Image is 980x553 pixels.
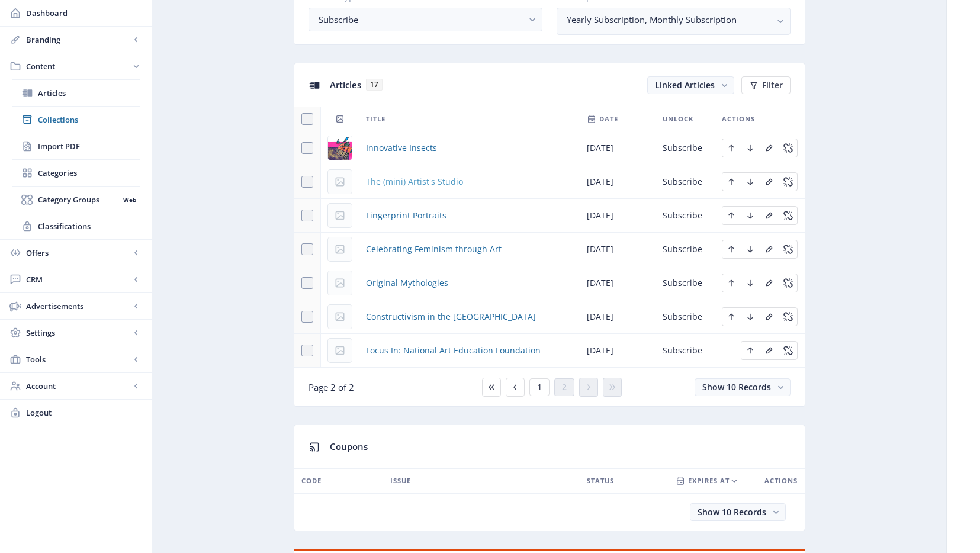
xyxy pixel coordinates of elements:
span: Unlock [663,112,693,126]
span: Articles [38,87,140,99]
span: Dashboard [26,7,142,19]
a: Edit page [779,243,798,254]
button: Show 10 Records [695,378,791,396]
a: Edit page [779,175,798,187]
button: 1 [529,378,550,396]
td: [DATE] [580,300,656,334]
a: Category GroupsWeb [12,187,140,213]
td: [DATE] [580,233,656,266]
a: Edit page [741,142,760,153]
td: [DATE] [580,131,656,165]
img: 0019a160-b4cd-454f-a3c7-adf500b8fe34.png [328,136,352,160]
td: Subscribe [656,300,715,334]
td: Subscribe [656,233,715,266]
a: Categories [12,160,140,186]
span: CODE [301,474,322,488]
span: Classifications [38,220,140,232]
td: Subscribe [656,334,715,368]
span: Show 10 Records [702,381,771,393]
a: Edit page [779,276,798,288]
span: 2 [562,382,567,392]
a: Import PDF [12,133,140,159]
span: Category Groups [38,194,119,205]
span: STATUS [587,474,614,488]
td: Subscribe [656,131,715,165]
span: Content [26,60,130,72]
a: Fingerprint Portraits [366,208,446,223]
nb-badge: Web [119,194,140,205]
span: The (mini) Artist's Studio [366,175,463,189]
span: Articles [330,79,361,91]
a: Edit page [722,276,741,288]
span: Show 10 Records [698,506,766,517]
a: Innovative Insects [366,141,437,155]
a: Edit page [741,175,760,187]
td: Subscribe [656,266,715,300]
a: Classifications [12,213,140,239]
a: Edit page [760,310,779,321]
td: [DATE] [580,334,656,368]
a: Collections [12,107,140,133]
a: Edit page [722,243,741,254]
button: Subscribe [309,8,542,31]
div: Subscribe [319,12,523,27]
span: Linked Articles [655,79,715,91]
span: CRM [26,274,130,285]
a: Articles [12,80,140,106]
span: 1 [537,382,542,392]
app-collection-view: Articles [294,63,805,407]
a: Edit page [779,142,798,153]
a: Edit page [741,276,760,288]
span: Coupons [330,441,368,452]
a: Edit page [760,344,779,355]
a: Edit page [741,344,760,355]
a: Constructivism in the [GEOGRAPHIC_DATA] [366,310,536,324]
a: Original Mythologies [366,276,448,290]
app-collection-view: Coupons [294,425,805,531]
a: Edit page [741,310,760,321]
a: Edit page [760,175,779,187]
a: Edit page [722,142,741,153]
button: Linked Articles [647,76,734,94]
a: Focus In: National Art Education Foundation [366,343,541,358]
a: Celebrating Feminism through Art [366,242,502,256]
span: Page 2 of 2 [309,381,354,393]
span: Tools [26,353,130,365]
a: Edit page [760,243,779,254]
nb-select-label: Yearly Subscription, Monthly Subscription [567,12,771,27]
button: Yearly Subscription, Monthly Subscription [557,8,791,35]
span: EXPIRES AT [688,474,730,488]
button: Filter [741,76,791,94]
a: Edit page [760,142,779,153]
span: Account [26,380,130,392]
td: [DATE] [580,266,656,300]
td: [DATE] [580,199,656,233]
span: Date [599,112,618,126]
a: Edit page [760,209,779,220]
span: Settings [26,327,130,339]
span: Collections [38,114,140,126]
a: Edit page [760,276,779,288]
span: Categories [38,167,140,179]
a: Edit page [779,344,798,355]
a: Edit page [779,209,798,220]
button: 2 [554,378,574,396]
a: Edit page [722,310,741,321]
span: Actions [722,112,755,126]
span: Advertisements [26,300,130,312]
span: Import PDF [38,140,140,152]
span: Filter [762,81,783,90]
a: Edit page [741,209,760,220]
a: Edit page [779,310,798,321]
a: Edit page [722,209,741,220]
span: Title [366,112,385,126]
span: Logout [26,407,142,419]
td: Subscribe [656,199,715,233]
span: Offers [26,247,130,259]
